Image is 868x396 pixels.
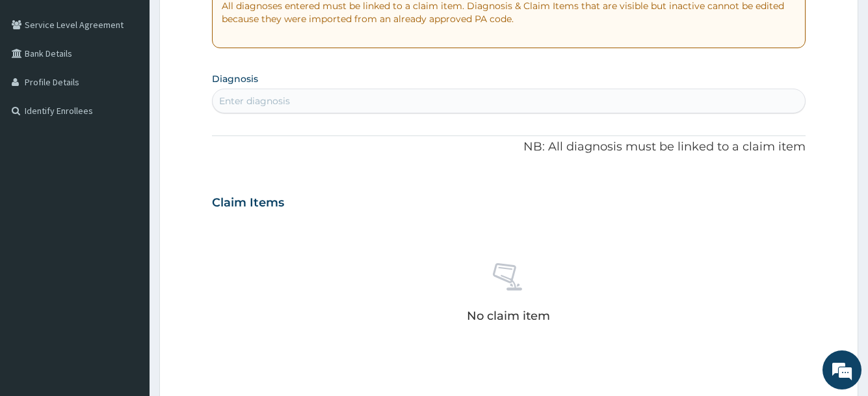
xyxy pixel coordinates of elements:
[75,117,179,248] span: We're online!
[219,94,290,107] div: Enter diagnosis
[7,261,248,306] textarea: Type your message and hit 'Enter'
[467,309,550,322] p: No claim item
[212,139,805,156] p: NB: All diagnosis must be linked to a claim item
[213,7,244,38] div: Minimize live chat window
[212,196,284,210] h3: Claim Items
[68,73,218,90] div: Chat with us now
[212,72,258,85] label: Diagnosis
[24,65,53,98] img: d_794563401_company_1708531726252_794563401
